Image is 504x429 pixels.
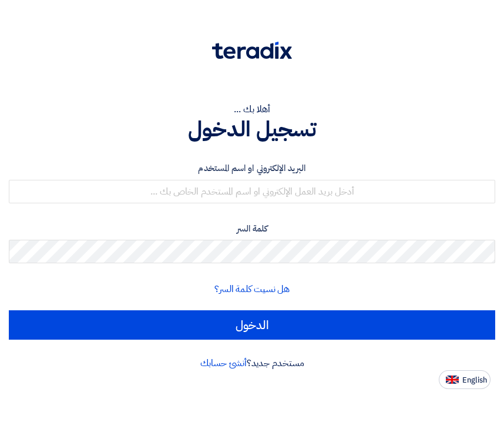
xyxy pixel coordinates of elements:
[439,370,490,389] button: English
[9,356,495,370] div: مستخدم جديد؟
[462,376,487,384] span: English
[9,180,495,203] input: أدخل بريد العمل الإلكتروني او اسم المستخدم الخاص بك ...
[446,376,459,384] img: en-US.png
[9,102,495,116] div: أهلا بك ...
[9,116,495,142] h1: تسجيل الدخول
[214,282,290,296] a: هل نسيت كلمة السر؟
[200,356,247,370] a: أنشئ حسابك
[212,42,292,59] img: Teradix logo
[9,222,495,236] label: كلمة السر
[9,162,495,175] label: البريد الإلكتروني او اسم المستخدم
[9,310,495,340] input: الدخول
